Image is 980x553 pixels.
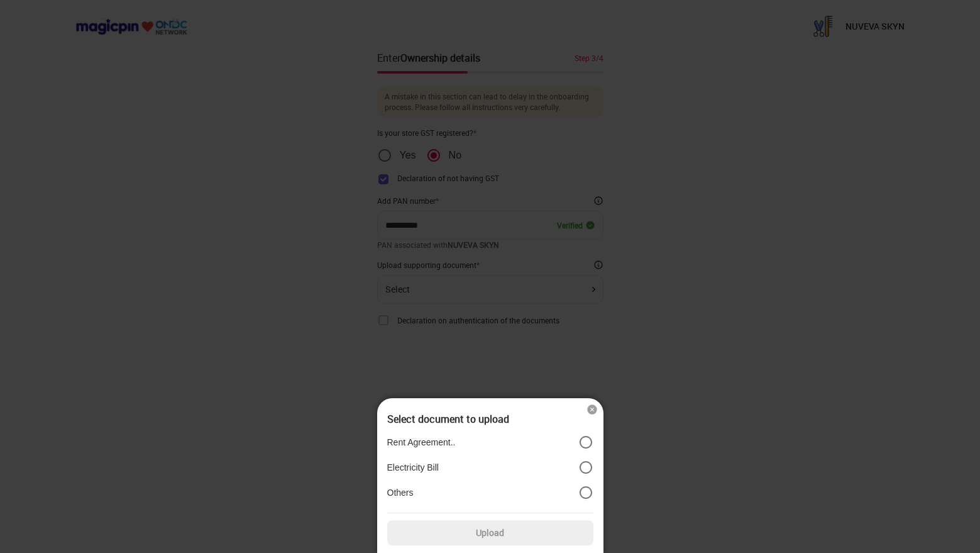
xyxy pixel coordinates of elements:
div: position [387,430,593,505]
p: Rent Agreement.. [387,437,456,448]
img: cross_icon.7ade555c.svg [586,403,598,416]
p: Others [387,487,414,498]
div: Select document to upload [387,413,593,425]
p: Electricity Bill [387,462,439,473]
